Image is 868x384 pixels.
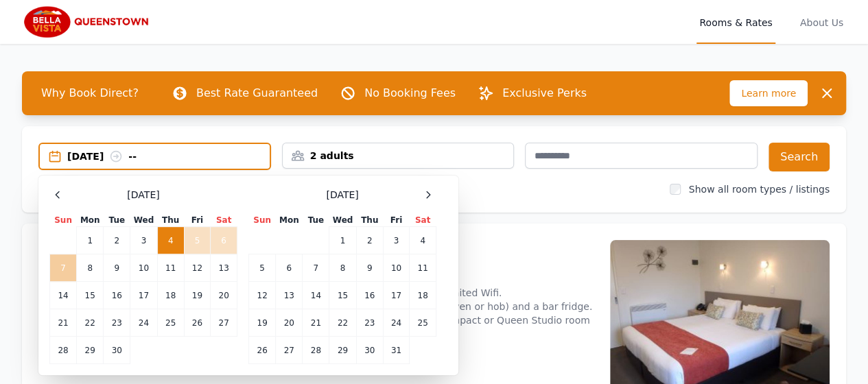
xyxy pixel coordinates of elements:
[249,337,276,364] td: 26
[130,214,157,227] th: Wed
[383,282,409,309] td: 17
[157,214,184,227] th: Thu
[276,254,303,282] td: 6
[50,282,77,309] td: 14
[729,80,808,106] span: Learn more
[329,282,356,309] td: 15
[104,337,130,364] td: 30
[130,282,157,309] td: 17
[383,337,409,364] td: 31
[326,188,358,202] span: [DATE]
[211,282,237,309] td: 20
[184,227,210,254] td: 5
[104,214,130,227] th: Tue
[249,309,276,337] td: 19
[184,254,210,282] td: 12
[303,309,329,337] td: 21
[211,214,237,227] th: Sat
[383,309,409,337] td: 24
[364,85,456,101] p: No Booking Fees
[329,214,356,227] th: Wed
[249,254,276,282] td: 5
[196,85,318,101] p: Best Rate Guaranteed
[77,337,104,364] td: 29
[22,5,154,38] img: Bella Vista Queenstown
[383,254,409,282] td: 10
[130,227,157,254] td: 3
[276,282,303,309] td: 13
[303,254,329,282] td: 7
[329,254,356,282] td: 8
[356,214,383,227] th: Thu
[249,214,276,227] th: Sun
[211,309,237,337] td: 27
[383,214,409,227] th: Fri
[502,85,587,101] p: Exclusive Perks
[104,309,130,337] td: 23
[50,214,77,227] th: Sun
[276,214,303,227] th: Mon
[303,337,329,364] td: 28
[329,309,356,337] td: 22
[303,214,329,227] th: Tue
[356,309,383,337] td: 23
[50,254,77,282] td: 7
[77,214,104,227] th: Mon
[689,184,830,195] label: Show all room types / listings
[157,282,184,309] td: 18
[329,227,356,254] td: 1
[130,309,157,337] td: 24
[356,227,383,254] td: 2
[356,254,383,282] td: 9
[157,254,184,282] td: 11
[77,254,104,282] td: 8
[184,282,210,309] td: 19
[383,227,409,254] td: 3
[303,282,329,309] td: 14
[157,227,184,254] td: 4
[356,282,383,309] td: 16
[67,149,270,163] div: [DATE] --
[276,337,303,364] td: 27
[104,227,130,254] td: 2
[249,282,276,309] td: 12
[184,214,210,227] th: Fri
[283,149,514,163] div: 2 adults
[104,282,130,309] td: 16
[127,188,159,202] span: [DATE]
[50,309,77,337] td: 21
[130,254,157,282] td: 10
[410,309,436,337] td: 25
[77,309,104,337] td: 22
[30,80,150,107] span: Why Book Direct?
[276,309,303,337] td: 20
[410,254,436,282] td: 11
[211,254,237,282] td: 13
[184,309,210,337] td: 26
[410,227,436,254] td: 4
[77,227,104,254] td: 1
[329,337,356,364] td: 29
[356,337,383,364] td: 30
[104,254,130,282] td: 9
[769,143,830,171] button: Search
[50,337,77,364] td: 28
[77,282,104,309] td: 15
[410,282,436,309] td: 18
[157,309,184,337] td: 25
[211,227,237,254] td: 6
[410,214,436,227] th: Sat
